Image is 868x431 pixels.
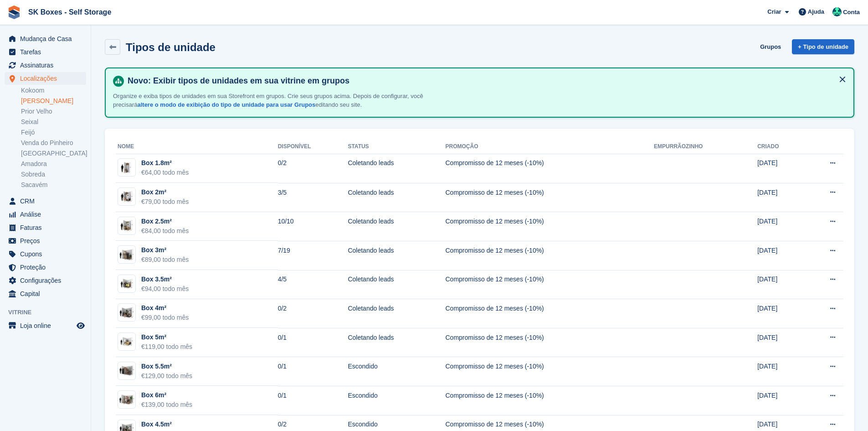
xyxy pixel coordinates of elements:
img: stora-icon-8386f47178a22dfd0bd8f6a31ec36ba5ce8667c1dd55bd0f319d3a0aa187defe.svg [7,5,21,19]
p: Organize e exiba tipos de unidades em sua Storefront em grupos. Crie seus grupos acima. Depois de... [113,92,455,109]
td: [DATE] [757,270,803,299]
div: Box 6m² [141,390,192,400]
a: menu [5,46,86,58]
img: 64-sqft-unit.jpg [118,393,135,406]
a: menu [5,319,86,332]
td: Coletando leads [348,183,445,212]
td: [DATE] [757,183,803,212]
span: Cupons [20,248,75,260]
td: 0/2 [278,154,348,183]
span: Mudança de Casa [20,32,75,45]
img: 50-sqft-unit.jpg [118,335,135,348]
div: €84,00 todo mês [141,226,189,236]
a: menu [5,32,86,45]
span: Preços [20,234,75,247]
img: 25-sqft-unit.jpg [118,219,135,232]
div: €129,00 todo mês [141,371,192,381]
div: Box 4m² [141,303,189,313]
a: [GEOGRAPHIC_DATA] [21,149,86,158]
div: €139,00 todo mês [141,400,192,410]
span: Tarefas [20,46,75,58]
span: Assinaturas [20,59,75,72]
td: Coletando leads [348,212,445,241]
img: 20-sqft-unit.jpg [118,190,135,203]
span: Proteção [20,261,75,274]
td: 4/5 [278,270,348,299]
td: 0/1 [278,386,348,415]
td: Coletando leads [348,154,445,183]
td: 3/5 [278,183,348,212]
a: menu [5,208,86,221]
td: [DATE] [757,328,803,357]
img: 40-sqft-unit.jpg [118,306,135,319]
h4: Novo: Exibir tipos de unidades em sua vitrine em grupos [124,76,846,86]
a: [PERSON_NAME] [21,97,86,105]
td: [DATE] [757,299,803,328]
a: + Tipo de unidade [792,39,854,54]
span: Vitrine [8,308,91,317]
td: [DATE] [757,241,803,270]
td: Compromisso de 12 meses (-10%) [445,328,654,357]
td: 10/10 [278,212,348,241]
div: Box 5.5m² [141,362,192,371]
th: Empurrãozinho [654,140,757,154]
td: 0/1 [278,357,348,386]
td: Coletando leads [348,270,445,299]
img: 60-sqft-unit.jpg [118,364,135,377]
div: Box 3m² [141,245,189,255]
a: Prior Velho [21,107,86,116]
td: Compromisso de 12 meses (-10%) [445,154,654,183]
a: SK Boxes - Self Storage [25,5,115,20]
a: menu [5,221,86,234]
a: Kokoom [21,86,86,95]
a: altere o modo de exibição do tipo de unidade para usar Grupos [137,101,315,108]
a: Sobreda [21,170,86,179]
a: Amadora [21,160,86,168]
td: [DATE] [757,212,803,241]
h2: Tipos de unidade [126,41,216,53]
div: €89,00 todo mês [141,255,189,265]
td: Compromisso de 12 meses (-10%) [445,386,654,415]
div: €119,00 todo mês [141,342,192,352]
td: Compromisso de 12 meses (-10%) [445,357,654,386]
img: 35-sqft-unit.jpg [118,277,135,291]
td: [DATE] [757,386,803,415]
span: Conta [843,8,860,17]
img: SK Boxes - Comercial [832,7,842,16]
div: Box 2.5m² [141,217,189,226]
th: Criado [757,140,803,154]
td: Escondido [348,357,445,386]
div: Box 1.8m² [141,158,189,168]
div: Box 4.5m² [141,420,192,429]
td: Coletando leads [348,299,445,328]
th: Disponível [278,140,348,154]
span: Loja online [20,319,75,332]
span: Criar [767,7,781,16]
a: menu [5,195,86,208]
td: 0/1 [278,328,348,357]
td: Compromisso de 12 meses (-10%) [445,212,654,241]
td: Compromisso de 12 meses (-10%) [445,241,654,270]
td: 7/19 [278,241,348,270]
a: menu [5,261,86,274]
a: Grupos [756,39,785,54]
img: 10-sqft-unit.jpg [118,161,135,174]
img: 32-sqft-unit.jpg [118,248,135,261]
div: €79,00 todo mês [141,197,189,207]
th: Nome [116,140,278,154]
td: Compromisso de 12 meses (-10%) [445,183,654,212]
span: Localizações [20,72,75,85]
span: Ajuda [808,7,824,16]
span: Faturas [20,221,75,234]
td: [DATE] [757,357,803,386]
a: menu [5,274,86,287]
a: menu [5,248,86,260]
div: Box 3.5m² [141,275,189,284]
span: Capital [20,287,75,300]
a: Sacavém [21,181,86,189]
td: Compromisso de 12 meses (-10%) [445,270,654,299]
a: Venda do Pinheiro [21,139,86,147]
th: Promoção [445,140,654,154]
a: Loja de pré-visualização [75,320,86,331]
div: €64,00 todo mês [141,168,189,177]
